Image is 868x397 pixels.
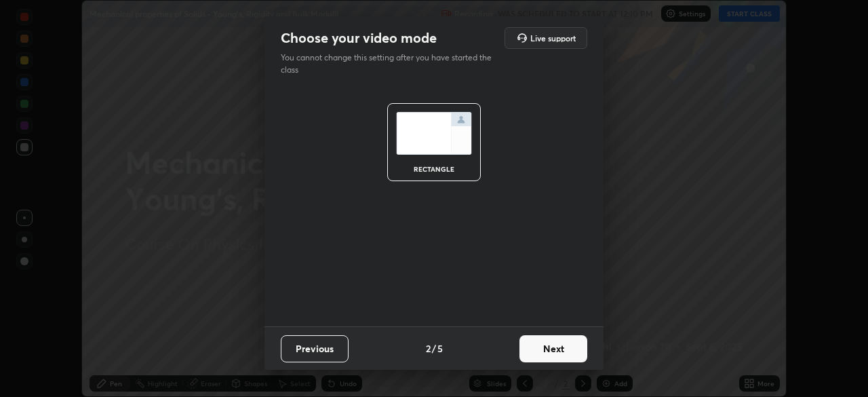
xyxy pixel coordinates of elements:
[281,29,437,47] h2: Choose your video mode
[519,335,587,362] button: Next
[432,341,436,356] h4: /
[281,52,500,76] p: You cannot change this setting after you have started the class
[407,166,461,172] div: rectangle
[530,34,576,42] h5: Live support
[281,335,349,362] button: Previous
[396,112,472,155] img: normalScreenIcon.ae25ed63.svg
[426,341,431,356] h4: 2
[437,341,443,356] h4: 5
